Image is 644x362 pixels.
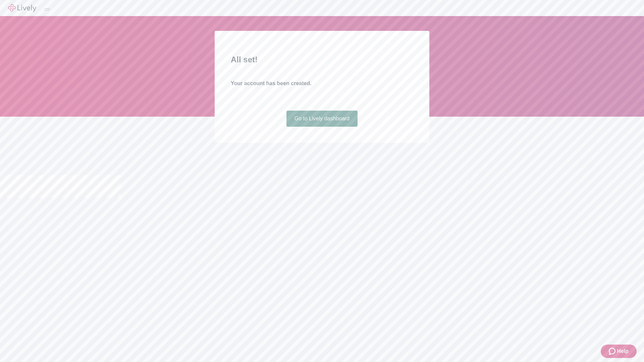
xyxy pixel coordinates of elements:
[44,8,50,10] button: Log out
[8,4,36,12] img: Lively
[609,347,617,355] svg: Zendesk support icon
[231,54,413,66] h2: All set!
[601,345,637,358] button: Zendesk support iconHelp
[617,347,629,355] span: Help
[231,79,413,87] h4: Your account has been created.
[286,111,358,127] a: Go to Lively dashboard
